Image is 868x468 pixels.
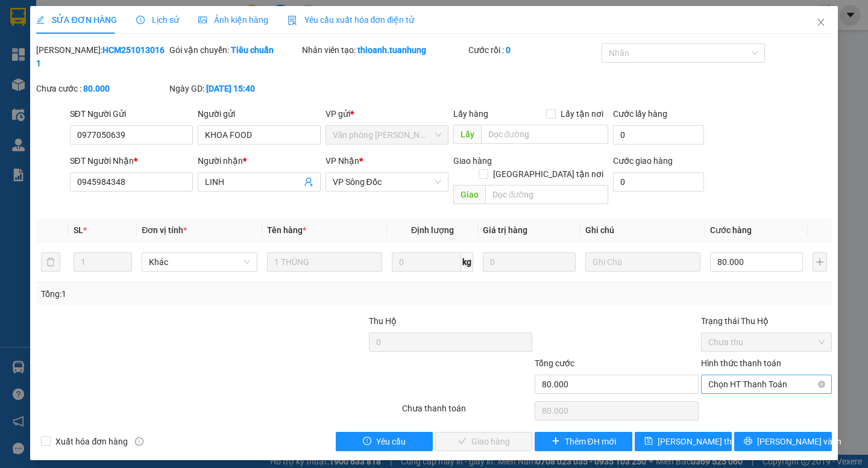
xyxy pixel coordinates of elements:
[635,432,732,451] button: save[PERSON_NAME] thay đổi
[757,435,841,448] span: [PERSON_NAME] và In
[485,185,608,204] input: Dọc đường
[453,156,492,166] span: Giao hàng
[198,107,321,120] div: Người gửi
[51,435,133,448] span: Xuất hóa đơn hàng
[36,82,167,95] div: Chưa cước :
[206,84,255,93] b: [DATE] 15:40
[333,126,441,144] span: Văn phòng Hồ Chí Minh
[701,314,832,328] div: Trạng thái Thu Hộ
[435,432,532,451] button: checkGiao hàng
[708,375,825,393] span: Chọn HT Thanh Toán
[708,333,825,351] span: Chưa thu
[149,253,250,271] span: Khác
[70,107,193,120] div: SĐT Người Gửi
[401,402,534,423] div: Chưa thanh toán
[734,432,831,451] button: printer[PERSON_NAME] và In
[325,107,448,120] div: VP gửi
[744,437,752,446] span: printer
[613,109,667,119] label: Cước lấy hàng
[41,252,60,272] button: delete
[198,15,268,25] span: Ảnh kiện hàng
[74,225,83,235] span: SL
[302,43,466,57] div: Nhân viên tạo:
[36,16,45,24] span: edit
[535,432,632,451] button: plusThêm ĐH mới
[613,172,704,192] input: Cước giao hàng
[288,15,415,25] span: Yêu cầu xuất hóa đơn điện tử
[376,435,406,448] span: Yêu cầu
[818,381,825,388] span: close-circle
[453,125,481,144] span: Lấy
[644,437,653,446] span: save
[813,252,827,272] button: plus
[816,17,826,27] span: close
[369,316,397,326] span: Thu Hộ
[506,45,511,55] b: 0
[613,125,704,145] input: Cước lấy hàng
[461,252,473,272] span: kg
[198,16,207,24] span: picture
[336,432,433,451] button: exclamation-circleYêu cầu
[658,435,754,448] span: [PERSON_NAME] thay đổi
[267,225,306,235] span: Tên hàng
[198,154,321,167] div: Người nhận
[580,219,705,242] th: Ghi chú
[411,225,454,235] span: Định lượng
[70,154,193,167] div: SĐT Người Nhận
[710,225,752,235] span: Cước hàng
[136,15,179,25] span: Lịch sử
[267,252,382,272] input: VD: Bàn, Ghế
[36,43,167,70] div: [PERSON_NAME]:
[552,437,560,446] span: plus
[304,177,313,187] span: user-add
[483,225,527,235] span: Giá trị hàng
[481,125,608,144] input: Dọc đường
[36,15,116,25] span: SỬA ĐƠN HÀNG
[142,225,187,235] span: Đơn vị tính
[41,287,336,301] div: Tổng: 1
[453,185,485,204] span: Giao
[701,358,781,368] label: Hình thức thanh toán
[468,43,599,57] div: Cước rồi :
[83,84,110,93] b: 80.000
[135,437,143,446] span: info-circle
[535,358,574,368] span: Tổng cước
[585,252,700,272] input: Ghi Chú
[231,45,274,55] b: Tiêu chuẩn
[488,167,608,181] span: [GEOGRAPHIC_DATA] tận nơi
[483,252,576,272] input: 0
[453,109,488,119] span: Lấy hàng
[804,6,838,40] button: Close
[613,156,673,166] label: Cước giao hàng
[169,43,300,57] div: Gói vận chuyển:
[288,16,297,25] img: icon
[136,16,145,24] span: clock-circle
[556,107,608,120] span: Lấy tận nơi
[357,45,426,55] b: thioanh.tuanhung
[333,173,441,191] span: VP Sông Đốc
[565,435,616,448] span: Thêm ĐH mới
[325,156,359,166] span: VP Nhận
[363,437,371,446] span: exclamation-circle
[169,82,300,95] div: Ngày GD:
